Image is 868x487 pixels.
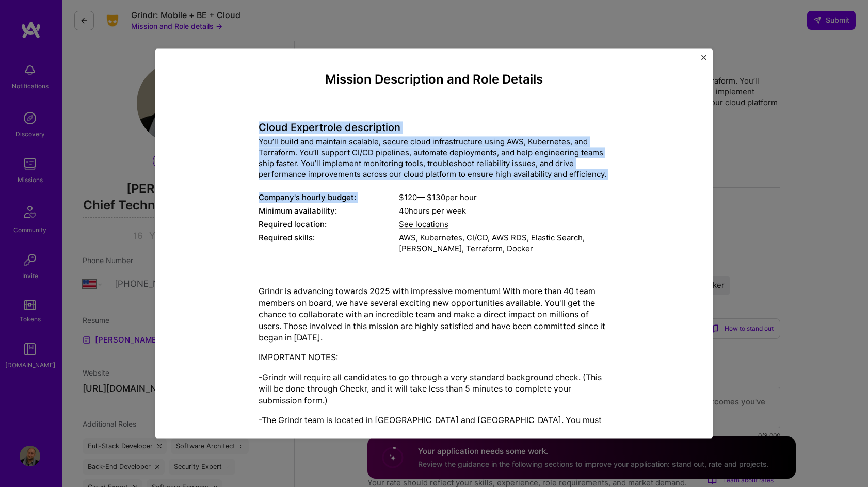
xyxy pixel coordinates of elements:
span: See locations [399,220,448,230]
div: You’ll build and maintain scalable, secure cloud infrastructure using AWS, Kubernetes, and Terraf... [259,137,609,180]
div: 40 hours per week [399,206,609,217]
p: Grindr is advancing towards 2025 with impressive momentum! With more than 40 team members on boar... [259,286,609,344]
button: Close [701,55,706,66]
h4: Mission Description and Role Details [259,72,609,87]
p: -Grindr will require all candidates to go through a very standard background check. (This will be... [259,371,609,406]
p: IMPORTANT NOTES: [259,352,609,363]
div: Company's hourly budget: [259,192,399,203]
div: Required location: [259,219,399,230]
p: -The Grindr team is located in [GEOGRAPHIC_DATA] and [GEOGRAPHIC_DATA]. You must have overlap wit... [259,414,609,449]
div: Required skills: [259,233,399,254]
div: $ 120 — $ 130 per hour [399,192,609,203]
h4: Cloud Expert role description [259,122,609,134]
div: AWS, Kubernetes, CI/CD, AWS RDS, Elastic Search, [PERSON_NAME], Terraform, Docker [399,233,609,254]
div: Minimum availability: [259,206,399,217]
